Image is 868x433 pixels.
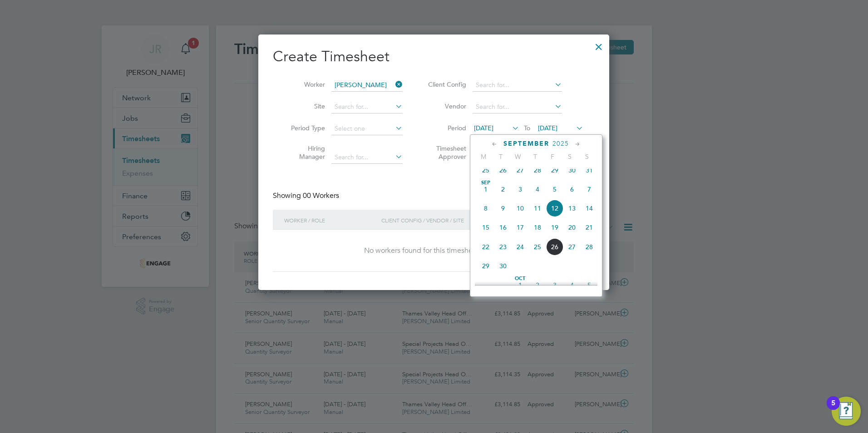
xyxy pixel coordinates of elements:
span: To [521,122,533,134]
input: Search for... [331,151,403,164]
span: 17 [512,219,529,236]
span: [DATE] [538,124,557,132]
span: 00 Workers [303,191,339,200]
label: Site [284,102,325,110]
span: 25 [477,162,494,179]
span: 25 [529,238,546,256]
span: [DATE] [474,124,493,132]
span: 20 [563,219,581,236]
span: 24 [512,238,529,256]
span: Sep [477,181,494,185]
input: Select one [331,123,403,135]
span: 29 [546,162,563,179]
span: 13 [563,200,581,217]
span: S [578,153,596,161]
span: 26 [494,162,512,179]
span: 30 [494,257,512,275]
span: 1 [512,276,529,294]
span: 6 [563,181,581,198]
span: 15 [477,219,494,236]
span: 26 [546,238,563,256]
span: 31 [581,162,598,179]
span: 23 [494,238,512,256]
span: 4 [563,276,581,294]
span: September [503,140,549,148]
span: Oct [512,276,529,281]
input: Search for... [331,101,403,113]
span: F [544,153,561,161]
div: Worker / Role [282,210,379,231]
span: 11 [529,200,546,217]
span: S [561,153,578,161]
span: 29 [477,257,494,275]
span: 3 [512,181,529,198]
span: 28 [529,162,546,179]
span: 16 [494,219,512,236]
div: Showing [273,191,341,201]
span: 8 [477,200,494,217]
span: 2025 [552,140,569,148]
label: Period Type [284,124,325,132]
span: T [492,153,509,161]
div: No workers found for this timesheet period. [282,246,586,256]
span: T [527,153,544,161]
span: 21 [581,219,598,236]
span: 5 [546,181,563,198]
span: 10 [512,200,529,217]
span: 14 [581,200,598,217]
span: 2 [529,276,546,294]
span: 27 [512,162,529,179]
span: 28 [581,238,598,256]
span: 9 [494,200,512,217]
div: Client Config / Vendor / Site [379,210,525,231]
span: 4 [529,181,546,198]
label: Vendor [425,102,466,110]
input: Search for... [473,79,562,92]
span: W [509,153,527,161]
span: 12 [546,200,563,217]
span: 22 [477,238,494,256]
span: 1 [477,181,494,198]
label: Period [425,124,466,132]
label: Client Config [425,80,466,89]
span: 27 [563,238,581,256]
span: 2 [494,181,512,198]
span: 30 [563,162,581,179]
span: 19 [546,219,563,236]
label: Hiring Manager [284,144,325,161]
input: Search for... [473,101,562,113]
h2: Create Timesheet [273,47,595,66]
label: Worker [284,80,325,89]
span: M [475,153,492,161]
span: 18 [529,219,546,236]
span: 3 [546,276,563,294]
span: 5 [581,276,598,294]
input: Search for... [331,79,403,92]
span: 7 [581,181,598,198]
div: 5 [831,403,835,415]
label: Timesheet Approver [425,144,466,161]
button: Open Resource Center, 5 new notifications [832,397,861,426]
